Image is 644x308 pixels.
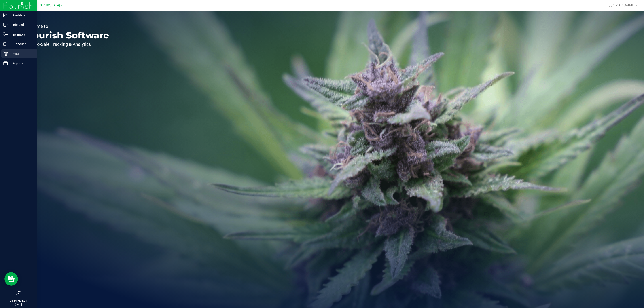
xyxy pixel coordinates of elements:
[4,272,18,286] iframe: Resource center
[8,13,35,18] p: Analytics
[8,51,35,56] p: Retail
[3,42,8,46] inline-svg: Outbound
[24,42,109,46] p: Seed-to-Sale Tracking & Analytics
[24,24,109,29] p: Welcome to
[606,3,636,7] span: Hi, [PERSON_NAME]!
[24,31,109,40] p: Flourish Software
[8,32,35,37] p: Inventory
[3,23,8,27] inline-svg: Inbound
[2,303,35,306] p: [DATE]
[29,3,60,7] span: [GEOGRAPHIC_DATA]
[3,51,8,56] inline-svg: Retail
[3,61,8,65] inline-svg: Reports
[3,32,8,37] inline-svg: Inventory
[8,41,35,47] p: Outbound
[8,22,35,27] p: Inbound
[2,299,35,303] p: 04:34 PM EDT
[3,13,8,17] inline-svg: Analytics
[8,61,35,66] p: Reports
